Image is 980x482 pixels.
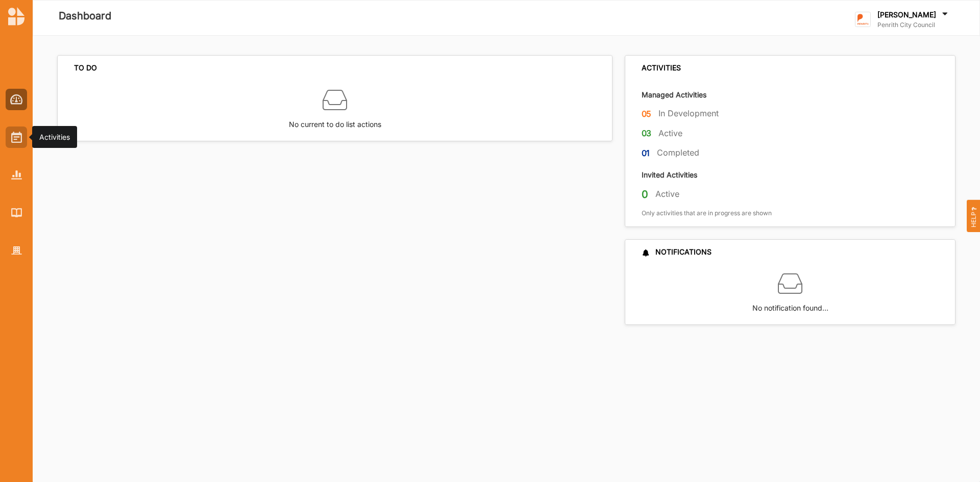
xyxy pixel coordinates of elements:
[877,21,950,29] label: Penrith City Council
[655,189,679,199] label: Active
[642,127,652,140] label: 03
[39,132,70,142] div: Activities
[11,132,22,143] img: Activities
[59,8,111,24] label: Dashboard
[6,164,27,186] a: Reports
[642,247,712,257] div: NOTIFICATIONS
[642,63,681,72] div: ACTIVITIES
[855,12,871,28] img: logo
[642,147,650,160] label: 01
[11,246,22,255] img: Organisation
[657,147,699,158] label: Completed
[752,296,828,314] label: No notification found…
[6,240,27,261] a: Organisation
[877,10,936,19] label: [PERSON_NAME]
[8,7,24,26] img: logo
[74,63,97,72] div: TO DO
[11,170,22,179] img: Reports
[10,94,23,105] img: Dashboard
[642,108,652,120] label: 05
[6,126,27,148] a: Activities
[289,112,381,130] label: No current to do list actions
[642,170,697,180] label: Invited Activities
[6,89,27,110] a: Dashboard
[778,271,802,296] img: box
[642,209,772,217] label: Only activities that are in progress are shown
[323,88,347,112] img: box
[11,208,22,217] img: Library
[642,90,706,99] label: Managed Activities
[642,188,648,201] label: 0
[658,108,719,119] label: In Development
[6,202,27,223] a: Library
[658,128,682,139] label: Active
